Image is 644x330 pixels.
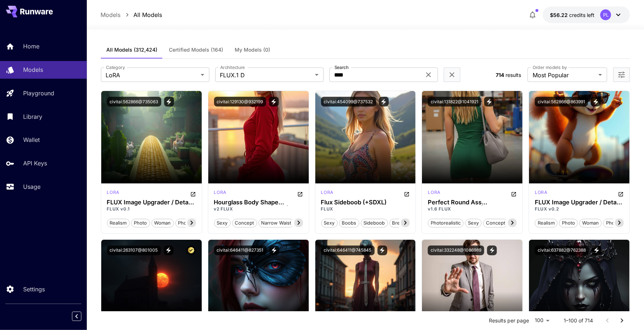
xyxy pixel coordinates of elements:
button: civitai:646411@827351 [214,246,266,255]
span: sideboob [361,220,388,227]
label: Search [334,64,349,70]
label: Architecture [220,64,245,70]
button: sexy [465,218,482,227]
button: breasts [389,218,412,227]
label: Category [106,64,125,70]
button: Open in CivitAI [297,189,303,198]
button: View trigger words [487,246,497,255]
p: Playground [23,89,54,97]
div: FLUX.1 D [214,189,226,198]
span: LoRA [106,71,198,79]
p: Home [23,42,39,51]
nav: breadcrumb [101,10,162,19]
p: 1–100 of 714 [564,317,593,324]
p: API Keys [23,159,47,168]
button: photorealistic [428,218,464,227]
p: FLUX v0.2 [535,206,624,212]
button: Open in CivitAI [618,189,624,198]
p: Wallet [23,135,40,144]
button: View trigger words [164,97,174,107]
p: Library [23,112,42,121]
button: realism [535,218,558,227]
div: FLUX Image Upgrader / Detail Maximizer / Contrast Fix for low CFG [+ILLUSTRIOUS / SDXL / SD 1.5] [107,199,196,206]
button: civitai:129130@932199 [214,97,266,107]
p: Usage [23,182,40,191]
button: Go to next page [615,313,629,328]
span: sexy [214,220,230,227]
button: Open in CivitAI [404,189,410,198]
button: civitai:454099@737532 [321,97,376,107]
button: photo [559,218,578,227]
p: Results per page [489,317,529,324]
span: photorealistic [428,220,463,227]
button: boobs [339,218,359,227]
a: Models [101,10,121,19]
p: lora [214,189,226,196]
div: Collapse sidebar [77,310,87,323]
span: breasts [390,220,412,227]
button: Certified Model – Vetted for best performance and includes a commercial license. [186,246,196,255]
div: FLUX.1 D [428,189,440,198]
h3: Hourglass Body Shape SD1.5/SDXL/PONY/FLUX | olaz [214,199,303,206]
button: View trigger words [164,246,174,255]
button: sexy [321,218,338,227]
button: photorealism [603,218,638,227]
span: woman [152,220,174,227]
button: View trigger words [269,246,279,255]
span: realism [535,220,557,227]
button: Collapse sidebar [72,312,81,321]
button: woman [152,218,174,227]
button: $56.22423PL [543,6,630,23]
button: View trigger words [379,97,389,107]
div: PL [600,9,611,20]
button: civitai:131822@1041921 [428,97,481,107]
p: Models [23,65,43,74]
button: Open in CivitAI [511,189,517,198]
span: photo [132,220,150,227]
p: lora [321,189,333,196]
span: photorealism [176,220,210,227]
button: civitai:637882@762388 [535,246,589,255]
button: sideboob [361,218,388,227]
button: narrow waist [259,218,294,227]
button: View trigger words [269,97,279,107]
span: 714 [496,72,504,78]
button: photorealism [175,218,210,227]
label: Order models by [533,64,567,70]
span: Most Popular [533,71,596,79]
h3: Flux Sideboob (+SDXL) [321,199,410,206]
button: View trigger words [591,97,601,107]
h3: FLUX Image Upgrader / Detail Maximizer / Contrast Fix for low CFG [+ILLUSTRIOUS / SDXL / SD 1.5] [535,199,624,206]
span: concept [483,220,508,227]
div: $56.22423 [550,11,594,19]
div: 100 [532,315,552,326]
h3: Perfect Round Ass SD1.5/SDXL/FLUX | olaz [428,199,517,206]
span: woman [580,220,601,227]
span: realism [107,220,129,227]
button: sexy [214,218,231,227]
div: FLUX.1 D [535,189,547,198]
button: concept [483,218,508,227]
p: Settings [23,285,45,294]
span: My Models (0) [235,47,270,53]
a: All Models [134,10,162,19]
button: civitai:646411@745845 [321,246,375,255]
button: View trigger words [592,246,601,255]
p: lora [428,189,440,196]
p: FLUX v0.1 [107,206,196,212]
span: Certified Models (164) [169,47,223,53]
button: realism [107,218,130,227]
span: results [506,72,521,78]
button: concept [232,218,257,227]
span: FLUX.1 D [220,71,312,79]
span: photorealism [604,220,637,227]
p: lora [535,189,547,196]
span: sexy [321,220,337,227]
button: civitai:332248@1086989 [428,246,484,255]
button: Open in CivitAI [190,189,196,198]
